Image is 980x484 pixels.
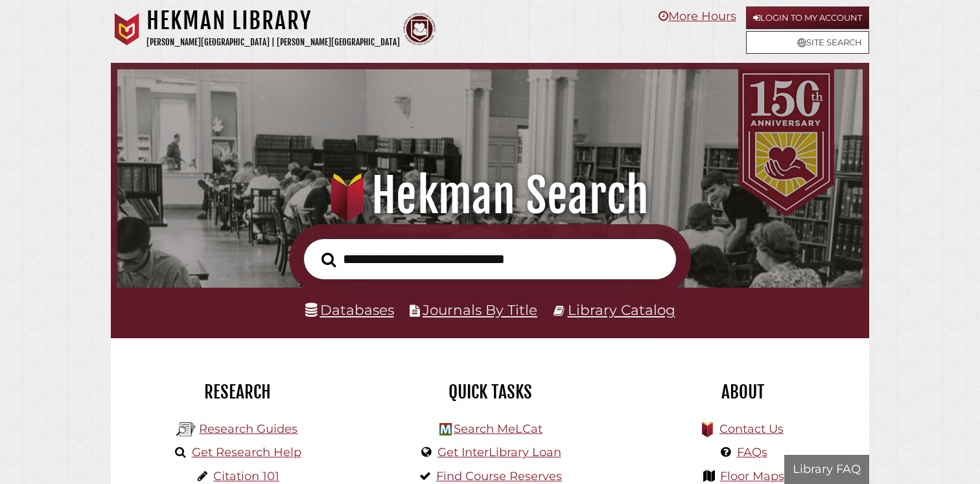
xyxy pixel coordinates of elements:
h2: About [626,381,859,403]
a: More Hours [659,9,736,23]
img: Calvin University [111,13,143,45]
a: Get InterLibrary Loan [437,445,561,459]
h1: Hekman Search [132,167,848,224]
h1: Hekman Library [146,6,400,35]
a: Find Course Reserves [436,469,562,483]
h2: Research [121,381,354,403]
button: Search [315,249,342,271]
a: Get Research Help [192,445,301,459]
img: Hekman Library Logo [176,420,196,439]
i: Search [321,251,336,267]
img: Hekman Library Logo [439,423,452,435]
a: Site Search [746,31,869,54]
a: Journals By Title [423,301,537,318]
a: Citation 101 [213,469,279,483]
a: Search MeLCat [454,422,542,436]
a: Login to My Account [746,6,869,29]
h2: Quick Tasks [373,381,607,403]
a: FAQs [737,445,767,459]
a: Library Catalog [568,301,675,318]
img: Calvin Theological Seminary [403,13,436,45]
a: Databases [305,301,394,318]
a: Floor Maps [720,469,784,483]
a: Contact Us [719,422,784,436]
p: [PERSON_NAME][GEOGRAPHIC_DATA] | [PERSON_NAME][GEOGRAPHIC_DATA] [146,35,400,50]
a: Research Guides [199,422,297,436]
